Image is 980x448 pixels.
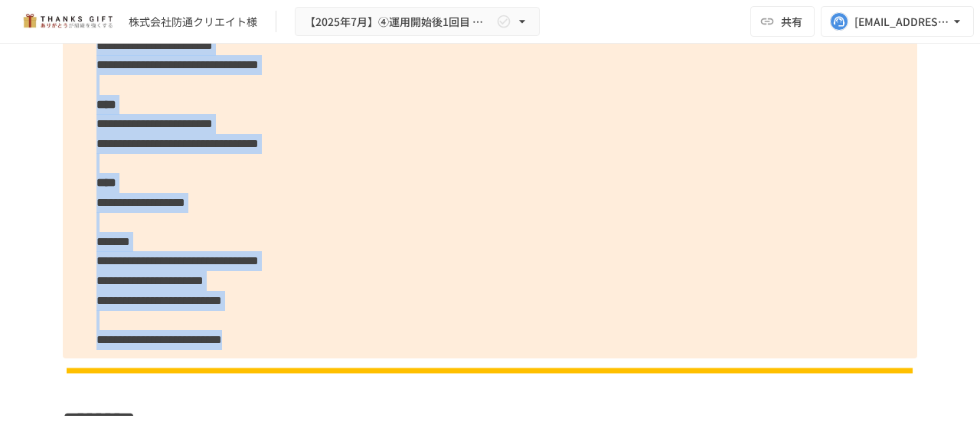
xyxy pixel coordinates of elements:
[305,12,493,31] span: 【2025年7月】④運用開始後1回目 振り返りMTG
[750,6,815,37] button: 共有
[129,14,257,30] div: 株式会社防通クリエイト様
[295,7,540,37] button: 【2025年7月】④運用開始後1回目 振り返りMTG
[63,365,917,375] img: tnrn7azbutyCm2NEp8dpH7ruio95Mk2dNtXhVes6LPE
[821,6,974,37] button: [EMAIL_ADDRESS][DOMAIN_NAME]
[781,13,802,30] span: 共有
[18,9,116,34] img: mMP1OxWUAhQbsRWCurg7vIHe5HqDpP7qZo7fRoNLXQh
[854,12,949,31] div: [EMAIL_ADDRESS][DOMAIN_NAME]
